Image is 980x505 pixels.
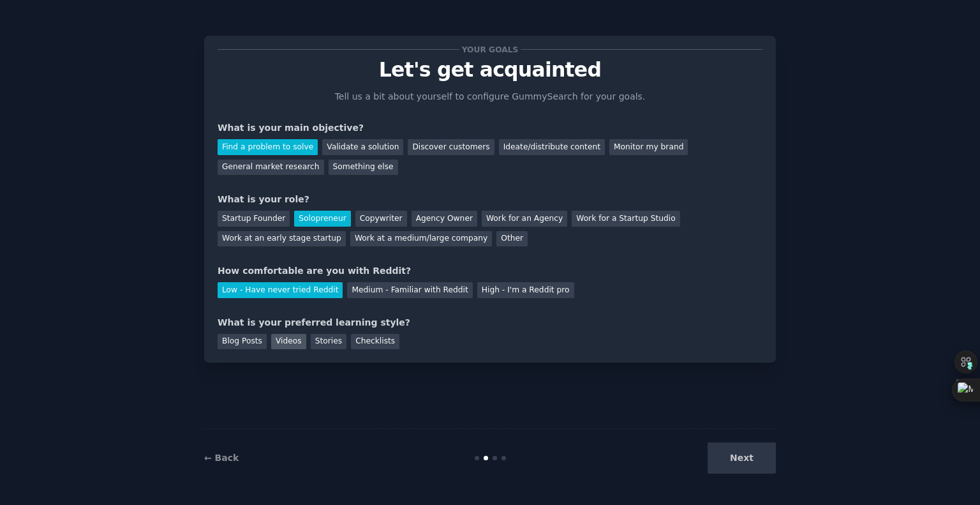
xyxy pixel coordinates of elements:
[351,334,399,350] div: Checklists
[218,264,762,278] div: How comfortable are you with Reddit?
[271,334,306,350] div: Videos
[218,121,762,135] div: What is your main objective?
[329,90,651,103] p: Tell us a bit about yourself to configure GummySearch for your goals.
[294,211,350,227] div: Solopreneur
[218,160,324,176] div: General market research
[322,139,403,155] div: Validate a solution
[572,211,679,227] div: Work for a Startup Studio
[347,282,472,298] div: Medium - Familiar with Reddit
[218,193,762,206] div: What is your role?
[482,211,567,227] div: Work for an Agency
[204,453,239,463] a: ← Back
[218,282,343,298] div: Low - Have never tried Reddit
[499,139,605,155] div: Ideate/distribute content
[355,211,407,227] div: Copywriter
[218,334,267,350] div: Blog Posts
[459,43,521,56] span: Your goals
[412,211,477,227] div: Agency Owner
[408,139,494,155] div: Discover customers
[609,139,688,155] div: Monitor my brand
[218,316,762,329] div: What is your preferred learning style?
[218,211,290,227] div: Startup Founder
[496,231,528,247] div: Other
[311,334,346,350] div: Stories
[218,231,346,247] div: Work at an early stage startup
[329,160,398,176] div: Something else
[350,231,492,247] div: Work at a medium/large company
[477,282,574,298] div: High - I'm a Reddit pro
[218,139,318,155] div: Find a problem to solve
[218,59,762,81] p: Let's get acquainted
